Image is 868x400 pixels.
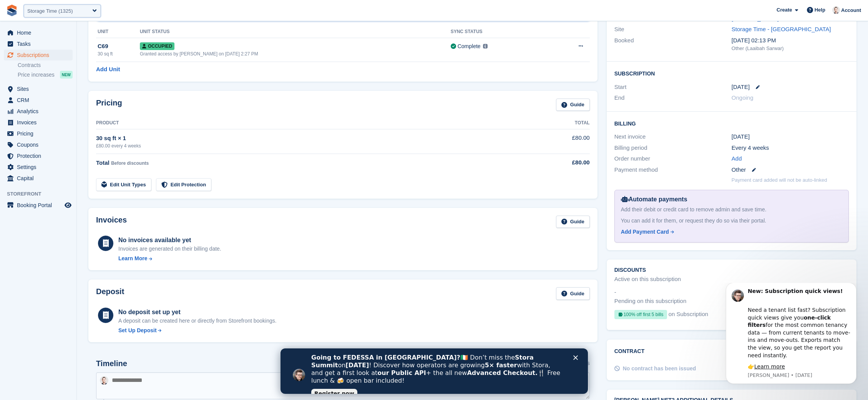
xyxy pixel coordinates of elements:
a: menu [4,151,73,161]
a: Price increases NEW [18,70,73,79]
a: Learn More [118,254,221,263]
a: menu [4,128,73,139]
span: Analytics [17,106,63,117]
div: NEW [60,71,73,79]
th: Sync Status [451,26,548,38]
a: [PERSON_NAME] [732,15,779,22]
div: Every 4 weeks [732,144,849,152]
div: Add their debit or credit card to remove admin and save time. [621,206,842,214]
div: End [614,94,732,102]
img: Jeff Knox [832,6,840,14]
div: Close [293,7,300,12]
b: New: Subscription quick views! [33,5,128,11]
p: Message from Steven, sent 2w ago [33,89,136,96]
a: Set Up Deposit [118,326,277,335]
a: Storage Time - [GEOGRAPHIC_DATA] [732,26,831,32]
span: Price increases [18,71,55,79]
a: Learn more [40,80,71,87]
div: Other [732,166,849,174]
a: Guide [556,99,590,111]
span: Settings [17,162,63,172]
div: [DATE] [732,132,849,141]
span: Coupons [17,139,63,150]
div: 100% off first 5 bills [614,310,667,319]
span: Before discounts [111,161,149,166]
h2: Timeline [96,359,127,368]
a: menu [4,106,73,117]
div: 👉 [33,80,136,88]
time: 2025-10-08 00:00:00 UTC [732,83,750,92]
h2: Billing [614,119,849,127]
div: Next invoice [614,132,732,141]
a: menu [4,50,73,60]
p: Payment card added will not be auto-linked [732,176,827,184]
a: menu [4,27,73,38]
td: £80.00 [524,129,589,154]
a: menu [4,139,73,150]
a: Edit Unit Types [96,178,151,191]
div: Add Payment Card [621,228,669,236]
h2: Subscription [614,69,849,77]
div: No contract has been issued [623,365,696,373]
span: Create [777,6,792,14]
a: Guide [556,287,590,300]
span: Help [815,6,825,14]
div: Order number [614,154,732,163]
div: Message content [33,5,136,88]
span: Booking Portal [17,200,63,211]
h2: Discounts [614,267,849,273]
div: Active on this subscription [614,275,681,284]
div: [DATE] 02:13 PM [732,36,849,45]
span: Account [841,7,861,14]
a: Edit Protection [156,178,211,191]
a: menu [4,117,73,128]
span: Total [96,159,110,166]
iframe: Intercom notifications message [714,283,868,388]
span: Tasks [17,38,63,49]
div: Need a tenant list fast? Subscription quick views give you for the most common tenancy data — fro... [33,16,136,76]
a: menu [4,162,73,172]
div: C69 [98,42,140,51]
div: Booked [614,36,732,52]
a: Contracts [18,62,73,69]
th: Product [96,117,524,129]
h2: Pricing [96,99,122,111]
img: Jeff Knox [100,376,108,385]
p: A deposit can be created here or directly from Storefront bookings. [118,317,277,325]
span: CRM [17,95,63,105]
span: on Subscription [669,310,708,322]
span: Sites [17,84,63,94]
a: Add [732,154,742,163]
div: 30 sq ft [98,50,140,57]
div: Billing period [614,144,732,152]
div: Set Up Deposit [118,326,157,335]
div: Learn More [118,254,147,263]
span: Pricing [17,128,63,139]
div: You can add it for them, or request they do so via their portal. [621,217,842,225]
img: icon-info-grey-7440780725fd019a000dd9b08b2336e03edf1995a4989e88bcd33f0948082b44.svg [483,44,488,49]
a: menu [4,200,73,211]
div: Invoices are generated on their billing date. [118,245,221,253]
span: Occupied [140,42,174,50]
div: No deposit set up yet [118,308,277,317]
div: Start [614,83,732,92]
span: Subscriptions [17,50,63,60]
th: Unit Status [140,26,451,38]
iframe: Intercom live chat banner [280,348,588,394]
div: Complete [458,42,481,50]
a: menu [4,38,73,49]
div: £80.00 [524,158,589,167]
th: Unit [96,26,140,38]
h2: Invoices [96,216,127,228]
span: Ongoing [732,94,753,101]
span: - [614,288,616,297]
div: Other (Laaibah Sarwar) [732,45,849,52]
a: Guide [556,216,590,228]
span: Protection [17,151,63,161]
